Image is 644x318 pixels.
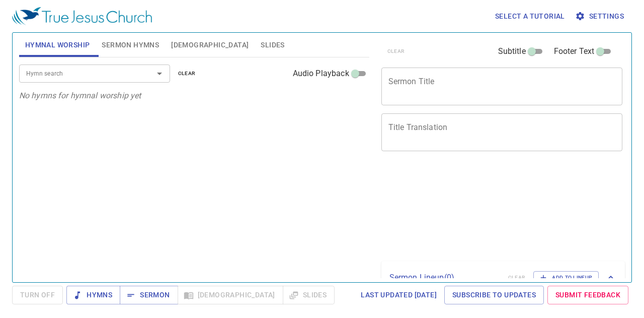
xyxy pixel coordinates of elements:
[12,7,152,25] img: True Jesus Church
[19,91,141,100] i: No hymns for hymnal worship yet
[554,45,595,57] span: Footer Text
[361,289,437,301] span: Last updated [DATE]
[357,286,441,304] a: Last updated [DATE]
[389,272,500,284] p: Sermon Lineup ( 0 )
[74,289,112,301] span: Hymns
[152,67,167,81] button: Open
[573,7,628,26] button: Settings
[178,69,196,78] span: clear
[452,289,536,301] span: Subscribe to Updates
[540,273,592,282] span: Add to Lineup
[547,286,628,304] a: Submit Feedback
[444,286,544,304] a: Subscribe to Updates
[128,289,170,301] span: Sermon
[555,289,620,301] span: Submit Feedback
[498,45,526,57] span: Subtitle
[172,68,202,80] button: clear
[577,10,624,23] span: Settings
[171,39,249,51] span: [DEMOGRAPHIC_DATA]
[25,39,90,51] span: Hymnal Worship
[66,286,120,304] button: Hymns
[533,271,599,284] button: Add to Lineup
[381,261,625,294] div: Sermon Lineup(0)clearAdd to Lineup
[377,162,576,257] iframe: from-child
[495,10,565,23] span: Select a tutorial
[491,7,569,26] button: Select a tutorial
[102,39,159,51] span: Sermon Hymns
[261,39,284,51] span: Slides
[120,286,178,304] button: Sermon
[293,68,349,80] span: Audio Playback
